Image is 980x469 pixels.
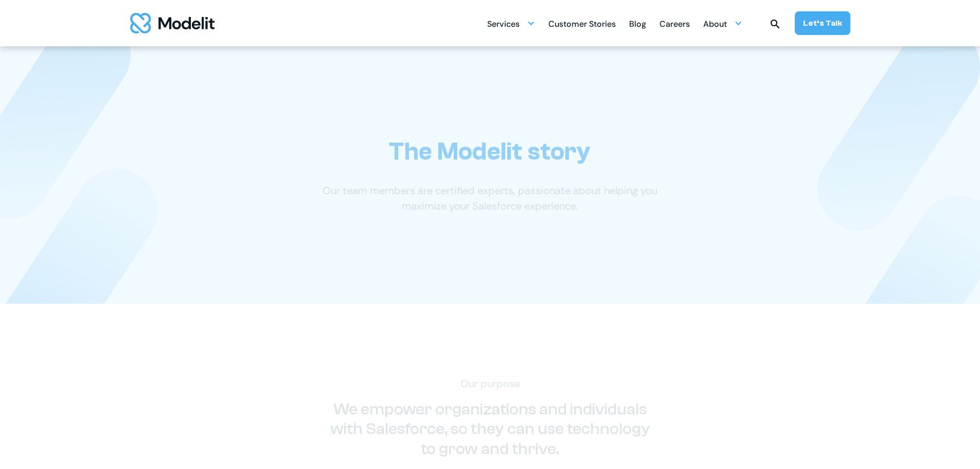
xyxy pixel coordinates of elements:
[703,15,727,35] div: About
[660,13,690,33] a: Careers
[548,13,616,33] a: Customer Stories
[313,376,668,391] p: Our purpose
[660,15,690,35] div: Careers
[803,18,842,29] div: Let’s Talk
[703,13,742,33] div: About
[487,13,535,33] div: Services
[629,15,646,35] div: Blog
[487,15,520,35] div: Services
[326,399,655,459] p: We empower organizations and individuals with Salesforce, so they can use technology to grow and ...
[130,13,215,33] img: modelit logo
[795,11,850,35] a: Let’s Talk
[548,15,616,35] div: Customer Stories
[629,13,646,33] a: Blog
[313,183,668,214] p: Our team members are certified experts, passionate about helping you maximize your Salesforce exp...
[389,137,591,166] h1: The Modelit story
[130,13,215,33] a: home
